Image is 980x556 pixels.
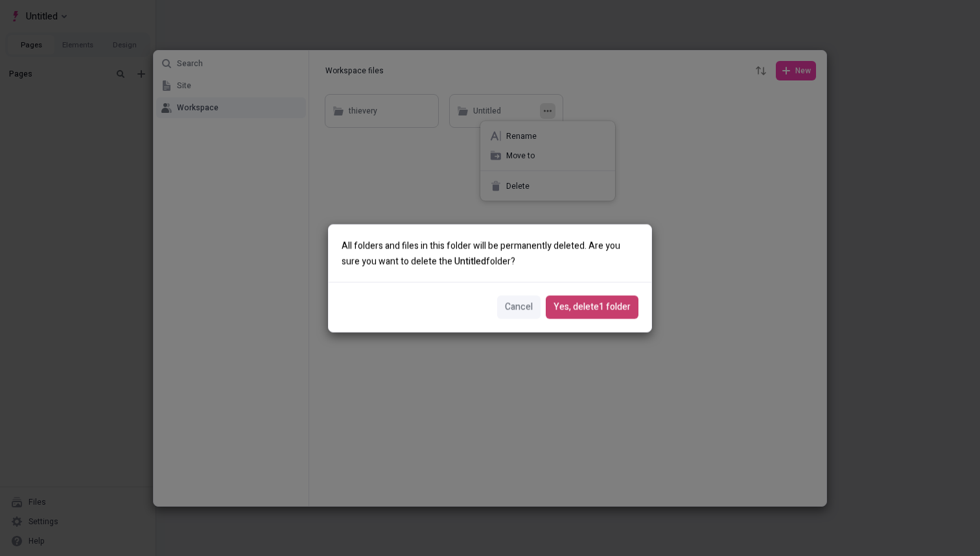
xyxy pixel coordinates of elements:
[497,295,541,319] button: Cancel
[342,239,620,268] span: All folders and files in this folder will be permanently deleted. Are you sure you want to delete...
[454,254,486,268] span: Untitled
[554,300,631,314] span: Yes, delete 1 folder
[546,295,638,319] button: Yes, delete1 folder
[505,300,533,314] span: Cancel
